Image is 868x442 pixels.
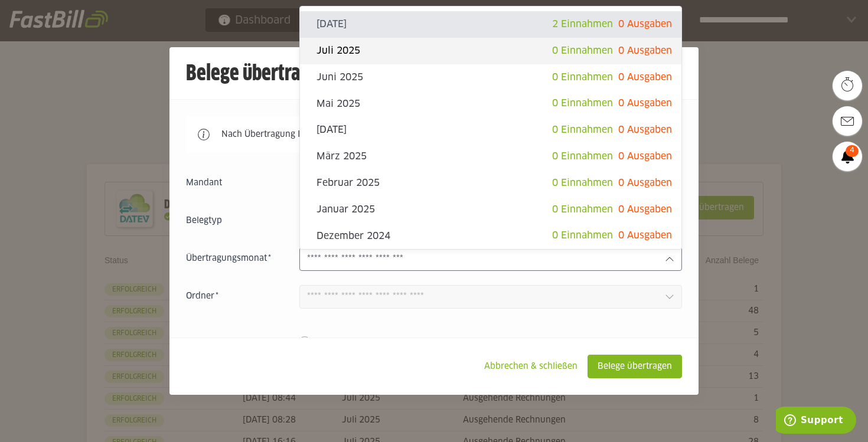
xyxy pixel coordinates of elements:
[833,142,862,171] a: 4
[776,407,856,436] iframe: Öffnet ein Widget, in dem Sie weitere Informationen finden
[618,205,672,214] span: 0 Ausgaben
[300,90,681,117] sl-option: Mai 2025
[300,222,681,249] sl-option: Dezember 2024
[552,99,613,108] span: 0 Einnahmen
[300,143,681,170] sl-option: März 2025
[618,46,672,55] span: 0 Ausgaben
[846,145,859,157] span: 4
[618,178,672,188] span: 0 Ausgaben
[618,19,672,29] span: 0 Ausgaben
[186,337,682,349] sl-switch: Bereits übertragene Belege werden übermittelt
[618,125,672,135] span: 0 Ausgaben
[552,46,613,55] span: 0 Einnahmen
[300,64,681,91] sl-option: Juni 2025
[588,355,682,378] sl-button: Belege übertragen
[618,231,672,240] span: 0 Ausgaben
[300,11,681,38] sl-option: [DATE]
[552,73,613,82] span: 0 Einnahmen
[300,117,681,143] sl-option: [DATE]
[618,99,672,108] span: 0 Ausgaben
[618,73,672,82] span: 0 Ausgaben
[300,38,681,64] sl-option: Juli 2025
[552,125,613,135] span: 0 Einnahmen
[300,170,681,197] sl-option: Februar 2025
[552,19,613,29] span: 2 Einnahmen
[300,197,681,223] sl-option: Januar 2025
[552,152,613,161] span: 0 Einnahmen
[552,231,613,240] span: 0 Einnahmen
[474,355,588,378] sl-button: Abbrechen & schließen
[618,152,672,161] span: 0 Ausgaben
[552,205,613,214] span: 0 Einnahmen
[552,178,613,188] span: 0 Einnahmen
